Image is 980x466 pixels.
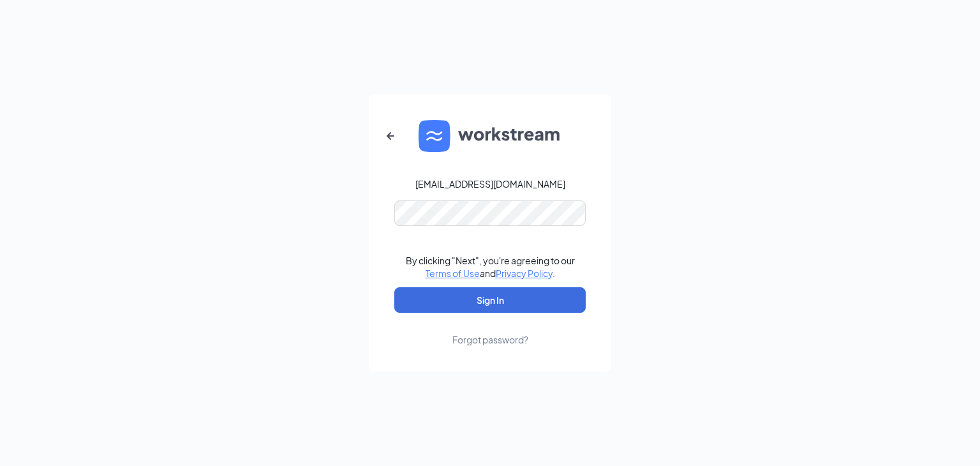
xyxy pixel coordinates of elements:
[383,128,398,144] svg: ArrowLeftNew
[406,254,575,280] div: By clicking "Next", you're agreeing to our and .
[452,333,528,346] div: Forgot password?
[426,267,480,279] a: Terms of Use
[496,267,553,279] a: Privacy Policy
[375,121,406,151] button: ArrowLeftNew
[394,287,586,313] button: Sign In
[419,120,561,152] img: WS logo and Workstream text
[415,177,565,190] div: [EMAIL_ADDRESS][DOMAIN_NAME]
[452,313,528,346] a: Forgot password?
